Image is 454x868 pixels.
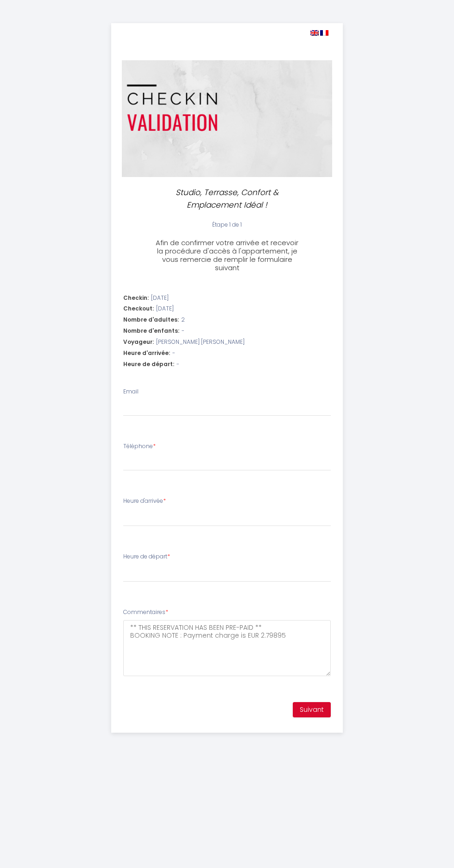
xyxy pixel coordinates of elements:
[156,304,174,313] span: [DATE]
[182,327,184,336] span: -
[181,316,185,324] span: 2
[156,186,298,211] p: Studio, Terrasse, Confort & Emplacement Idéal !
[123,552,170,561] label: Heure de départ
[156,238,298,272] span: Afin de confirmer votre arrivée et recevoir la procédure d'accès à l'appartement, je vous remerci...
[293,702,331,718] button: Suivant
[320,30,328,36] img: fr.png
[151,294,169,303] span: [DATE]
[177,360,179,369] span: -
[123,338,154,347] span: Voyageur:
[123,316,179,324] span: Nombre d'adultes:
[123,442,156,451] label: Téléphone
[212,221,242,228] span: Étape 1 de 1
[123,360,174,369] span: Heure de départ:
[310,30,319,36] img: en.png
[123,349,170,358] span: Heure d'arrivée:
[123,608,168,617] label: Commentaires
[156,338,245,347] span: [PERSON_NAME] [PERSON_NAME]
[123,387,139,396] label: Email
[123,294,149,303] span: Checkin:
[123,304,154,313] span: Checkout:
[123,327,179,336] span: Nombre d'enfants:
[123,497,166,506] label: Heure d'arrivée
[172,349,175,358] span: -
